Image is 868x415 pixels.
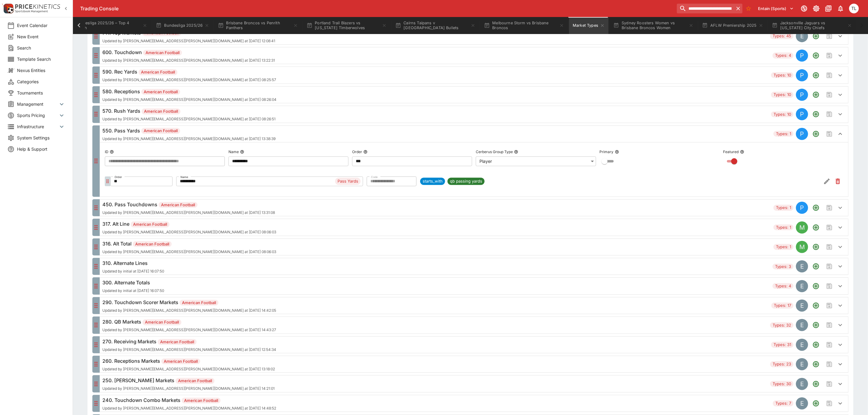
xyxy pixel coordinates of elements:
[811,50,822,61] button: Add a new Market type to the group
[824,281,835,292] span: Save changes to the Market Type group
[796,260,808,273] div: EVENT
[102,386,275,391] span: Updated by [PERSON_NAME][EMAIL_ADDRESS][PERSON_NAME][DOMAIN_NAME] at [DATE] 14:21:01
[796,30,808,42] div: EVENT
[17,90,65,96] span: Tournaments
[102,279,164,286] h6: 300. Alternate Totals
[824,50,835,61] span: Save changes to the Market Type group
[770,361,794,367] span: Types: 23
[159,202,197,208] span: American Football
[824,379,835,389] span: Save changes to the Market Type group
[824,339,835,350] span: Save changes to the Market Type group
[811,242,822,252] button: Add a new Market type to the group
[102,49,275,56] h6: 600. Touchdown
[811,222,822,233] button: Add a new Market type to the group
[811,31,822,42] button: Add a new Market type to the group
[514,150,518,154] button: Cerberus Group Type
[774,131,794,137] span: Types: 1
[102,88,276,95] h6: 580. Receptions
[569,17,609,34] button: Market Types
[102,338,276,345] h6: 270. Receiving Markets
[102,107,276,115] h6: 570. Rush Yards
[824,359,835,370] span: Save changes to the Market Type group
[796,339,808,351] div: EVENT
[811,320,822,331] button: Add a new Market type to the group
[102,269,164,273] span: Updated by initial at [DATE] 16:07:50
[768,17,856,34] button: Jacksonville Jaguars vs [US_STATE] City Chiefs
[15,4,60,9] img: PriceKinetics
[476,156,596,166] div: Player
[480,17,568,34] button: Melbourne Storm vs Brisbane Broncos
[214,17,302,34] button: Brisbane Broncos vs Penrith Panthers
[796,319,808,331] div: EVENT
[176,378,214,384] span: American Football
[133,241,172,247] span: American Football
[141,128,180,134] span: American Football
[796,69,808,81] div: PLAYER
[110,150,114,154] button: ID
[811,339,822,350] button: Add a new Market type to the group
[161,358,200,365] span: American Football
[392,17,479,34] button: Cairns Taipans v [GEOGRAPHIC_DATA] Bullets
[811,109,822,120] button: Add a new Market type to the group
[796,221,808,234] div: MATCH
[811,261,822,272] button: Add a new Market type to the group
[240,150,244,154] button: Name
[811,398,822,409] button: Add a new Market type to the group
[17,45,65,51] span: Search
[102,58,275,63] span: Updated by [PERSON_NAME][EMAIL_ADDRESS][PERSON_NAME][DOMAIN_NAME] at [DATE] 13:22:31
[835,3,846,14] button: Notifications
[142,319,181,325] span: American Football
[17,101,58,107] span: Management
[102,201,275,208] h6: 450. Pass Touchdowns
[102,328,276,332] span: Updated by [PERSON_NAME][EMAIL_ADDRESS][PERSON_NAME][DOMAIN_NAME] at [DATE] 14:43:27
[80,5,674,12] div: Trading Console
[17,56,65,62] span: Template Search
[102,250,276,254] span: Updated by [PERSON_NAME][EMAIL_ADDRESS][PERSON_NAME][DOMAIN_NAME] at [DATE] 08:06:03
[371,174,378,181] label: Code
[796,89,808,101] div: PLAYER
[600,149,614,154] p: Primary
[180,174,188,181] label: Name
[824,129,835,139] span: Save changes to the Market Type group
[824,222,835,233] span: Save changes to the Market Type group
[771,342,794,348] span: Types: 31
[335,178,361,184] span: Pass Yards
[102,68,276,75] h6: 590. Rec Yards
[773,283,794,289] span: Types: 4
[102,117,276,121] span: Updated by [PERSON_NAME][EMAIL_ADDRESS][PERSON_NAME][DOMAIN_NAME] at [DATE] 08:26:51
[102,348,276,352] span: Updated by [PERSON_NAME][EMAIL_ADDRESS][PERSON_NAME][DOMAIN_NAME] at [DATE] 12:54:34
[2,2,14,15] img: PriceKinetics Logo
[17,22,65,29] span: Event Calendar
[102,240,276,247] h6: 316. Alt Total
[131,221,170,228] span: American Football
[102,318,276,325] h6: 280. QB Markets
[796,241,808,253] div: MATCH
[796,358,808,370] div: EVENT
[15,10,48,13] img: Sportsbook Management
[773,400,794,406] span: Types: 7
[824,261,835,272] span: Save changes to the Market Type group
[180,300,218,306] span: American Football
[796,108,808,120] div: PLAYER
[832,176,843,187] button: Remove Market Code from the group
[615,150,619,154] button: Primary
[102,357,275,365] h6: 260. Receptions Markets
[17,123,58,130] span: Infrastructure
[105,149,108,154] p: ID
[823,3,834,14] button: Documentation
[811,89,822,100] button: Add a new Market type to the group
[476,149,513,154] p: Cerberus Group Type
[63,17,151,34] button: Bundesliga 2025/26 – Top 4 Finish
[448,178,485,184] span: qb passing yards
[102,127,276,134] h6: 550. Pass Yards
[744,4,753,13] button: No Bookmarks
[811,300,822,311] button: Add a new Market type to the group
[771,111,794,118] span: Types: 10
[771,72,794,78] span: Types: 10
[102,230,276,234] span: Updated by [PERSON_NAME][EMAIL_ADDRESS][PERSON_NAME][DOMAIN_NAME] at [DATE] 08:06:03
[774,205,794,211] span: Types: 1
[824,320,835,331] span: Save changes to the Market Type group
[811,281,822,292] button: Add a new Market type to the group
[420,178,445,184] span: starts_with
[796,128,808,140] div: PLAYER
